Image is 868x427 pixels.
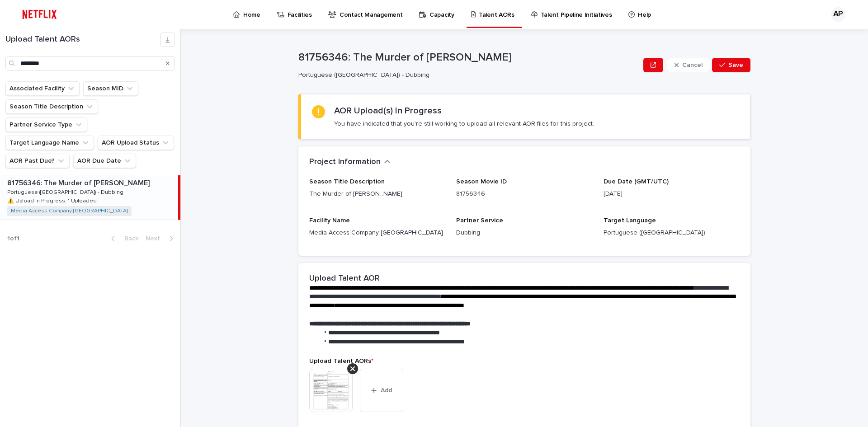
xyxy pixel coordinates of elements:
[456,217,503,224] span: Partner Service
[83,81,138,96] button: Season MID
[831,7,845,22] div: AP
[7,188,125,196] p: Portuguese ([GEOGRAPHIC_DATA]) - Dubbing
[334,120,594,128] p: You have indicated that you're still working to upload all relevant AOR files for this project.
[18,5,61,23] img: ifQbXi3ZQGMSEF7WDB7W
[456,228,592,238] p: Dubbing
[360,369,403,412] button: Add
[309,217,350,224] span: Facility Name
[682,62,703,68] span: Cancel
[5,81,80,96] button: Associated Facility
[7,196,99,204] p: ⚠️ Upload In Progress: 1 Uploaded
[456,189,592,199] p: 81756346
[5,136,94,150] button: Target Language Name
[309,358,373,364] span: Upload Talent AORs
[309,189,445,199] p: The Murder of [PERSON_NAME]
[146,235,165,242] span: Next
[381,387,392,394] span: Add
[5,154,70,168] button: AOR Past Due?
[119,235,138,242] span: Back
[604,217,656,224] span: Target Language
[309,274,380,284] h2: Upload Talent AOR
[456,178,507,185] span: Season Movie ID
[5,117,87,132] button: Partner Service Type
[309,178,385,185] span: Season Title Description
[5,99,98,114] button: Season Title Description
[712,58,750,72] button: Save
[667,58,710,72] button: Cancel
[73,154,136,168] button: AOR Due Date
[309,228,445,238] p: Media Access Company [GEOGRAPHIC_DATA]
[5,56,175,70] input: Search
[309,157,381,167] h2: Project Information
[11,208,128,214] a: Media Access Company [GEOGRAPHIC_DATA]
[309,157,391,167] button: Project Information
[7,177,151,188] p: 81756346: The Murder of [PERSON_NAME]
[98,136,174,150] button: AOR Upload Status
[604,178,669,185] span: Due Date (GMT/UTC)
[604,189,740,199] p: [DATE]
[298,51,640,64] p: 81756346: The Murder of [PERSON_NAME]
[298,71,636,79] p: Portuguese ([GEOGRAPHIC_DATA]) - Dubbing
[334,105,442,116] h2: AOR Upload(s) In Progress
[604,228,740,238] p: Portuguese ([GEOGRAPHIC_DATA])
[142,235,180,243] button: Next
[5,35,160,45] h1: Upload Talent AORs
[104,235,142,243] button: Back
[728,62,743,68] span: Save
